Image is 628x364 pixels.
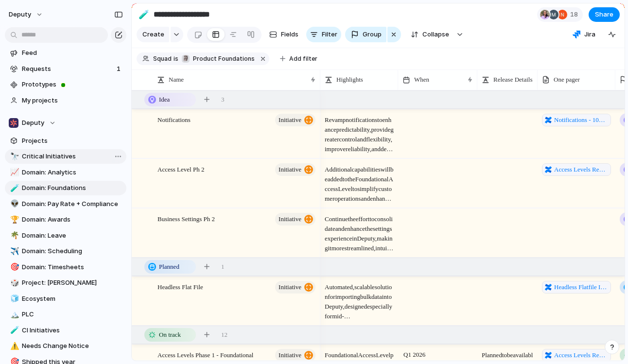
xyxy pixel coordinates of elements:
[10,214,17,225] div: 🏆
[10,341,17,352] div: ⚠️
[10,246,17,257] div: ✈️
[5,339,126,353] a: ⚠️Needs Change Notice
[169,75,184,85] span: Name
[5,323,126,338] a: 🧪CI Initiatives
[5,116,126,130] button: Deputy
[554,282,608,292] span: Headless Flatfile Import
[10,261,17,273] div: 🎯
[274,52,323,66] button: Add filter
[275,163,315,176] button: initiative
[4,7,48,22] button: deputy
[5,62,126,76] a: Requests1
[172,53,180,64] button: is
[9,183,18,193] button: 🧪
[159,95,170,104] span: Idea
[5,134,126,148] a: Projects
[5,307,126,322] div: 🏔️PLC
[5,165,126,180] a: 📈Domain: Analytics
[22,183,123,193] span: Domain: Foundations
[137,27,169,42] button: Create
[542,349,611,362] a: Access Levels Revamp One Pager
[9,278,18,288] button: 🎲
[306,27,341,42] button: Filter
[554,350,608,360] span: Access Levels Revamp One Pager
[10,293,17,304] div: 🧊
[9,326,18,335] button: 🧪
[179,53,257,64] button: 🗿Product Foundations
[5,93,126,108] a: My projects
[554,115,608,125] span: Notifications - 10M opportunities a day to delight customers
[9,199,18,209] button: 👽
[279,163,301,176] span: initiative
[5,260,126,275] a: 🎯Domain: Timesheets
[289,54,317,63] span: Add filter
[22,96,123,105] span: My projects
[10,230,17,241] div: 🌴
[22,215,123,225] span: Domain: Awards
[595,10,613,19] span: Share
[5,197,126,211] a: 👽Domain: Pay Rate + Compliance
[5,244,126,259] a: ✈️Domain: Scheduling
[5,77,126,92] a: Prototypes
[142,30,164,39] span: Create
[153,54,172,63] span: Squad
[157,281,203,292] span: Headless Flat File
[10,325,17,336] div: 🧪
[221,95,225,104] span: 3
[9,10,31,19] span: deputy
[182,55,190,63] div: 🗿
[10,277,17,289] div: 🎲
[9,231,18,241] button: 🌴
[22,231,123,241] span: Domain: Leave
[5,292,126,306] div: 🧊Ecosystem
[22,341,123,351] span: Needs Change Notice
[22,48,123,58] span: Feed
[22,262,123,272] span: Domain: Timesheets
[10,309,17,320] div: 🏔️
[422,30,449,39] span: Collapse
[279,113,301,127] span: initiative
[321,110,398,154] span: Revamp notifications to enhance predictability, provide greater control and flexibility, improve ...
[10,198,17,209] div: 👽
[9,246,18,256] button: ✈️
[22,246,123,256] span: Domain: Scheduling
[542,163,611,176] a: Access Levels Revamp One Pager
[10,183,17,194] div: 🧪
[5,149,126,164] div: 🔭Critical Initiatives
[159,262,179,272] span: Planned
[414,75,429,85] span: When
[363,30,382,39] span: Group
[22,118,44,128] span: Deputy
[22,310,123,319] span: PLC
[22,64,114,74] span: Requests
[22,168,123,177] span: Domain: Analytics
[117,64,122,74] span: 1
[22,278,123,288] span: Project: [PERSON_NAME]
[279,212,301,226] span: initiative
[279,280,301,294] span: initiative
[22,80,123,89] span: Prototypes
[5,276,126,290] a: 🎲Project: [PERSON_NAME]
[584,30,595,39] span: Jira
[345,27,386,42] button: Group
[405,27,454,42] button: Collapse
[401,349,428,361] span: Q1 2026
[5,181,126,195] div: 🧪Domain: Foundations
[589,7,620,22] button: Share
[265,27,302,42] button: Fields
[569,27,599,42] button: Jira
[221,330,227,340] span: 12
[10,167,17,178] div: 📈
[157,114,191,125] span: Notifications
[5,46,126,60] a: Feed
[139,8,149,21] div: 🧪
[279,348,301,362] span: initiative
[9,152,18,161] button: 🔭
[22,326,123,335] span: CI Initiatives
[275,281,315,294] button: initiative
